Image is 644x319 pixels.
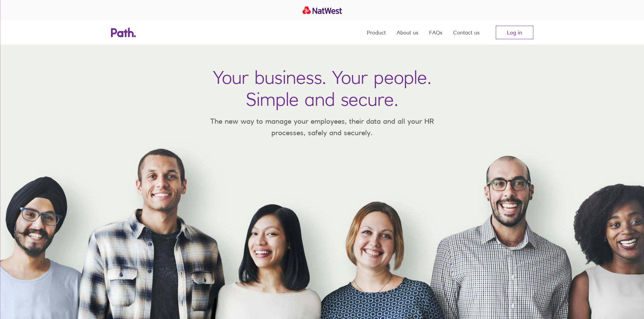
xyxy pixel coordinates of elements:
a: Log in [496,26,533,39]
a: About us [397,20,418,45]
p: The new way to manage your employees, their data and all your HR processes, safely and securely. [200,116,444,138]
h1: Your business. Your people. Simple and secure. [213,66,431,110]
a: FAQs [429,20,442,45]
a: Contact us [453,20,480,45]
a: Product [367,20,386,45]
